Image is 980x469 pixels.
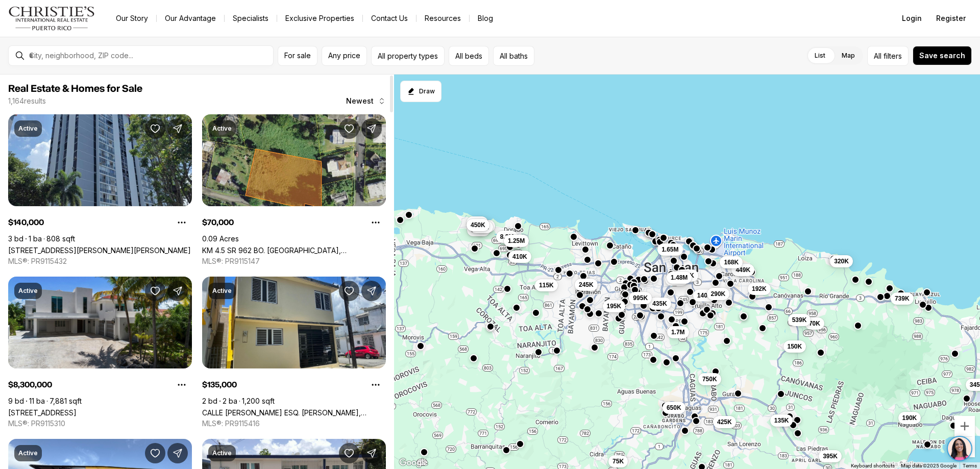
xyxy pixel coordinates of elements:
button: Share Property [167,281,188,301]
button: 8.3M [496,231,518,243]
button: 150K [783,340,806,353]
button: 190K [898,412,921,424]
label: Map [834,46,863,65]
button: Save Property: 405 DORADO BEACH EAST [145,281,165,301]
a: Blog [470,11,501,26]
p: Active [18,287,38,295]
button: 425K [713,416,736,428]
button: Register [930,8,972,29]
span: 192K [752,285,767,293]
button: All beds [449,46,489,66]
span: 1.65M [661,245,678,254]
span: 150K [788,342,802,351]
button: 450K [467,219,489,231]
span: 410K [512,253,527,261]
span: 245K [579,281,594,289]
a: 405 DORADO BEACH EAST, DORADO PR, 00646 [8,408,77,417]
a: Exclusive Properties [277,11,362,26]
button: All property types [371,46,445,66]
p: Active [18,449,38,457]
button: 115K [535,279,558,291]
label: List [806,46,834,65]
button: Share Property [361,281,382,301]
button: 140K [693,289,716,302]
button: 395K [819,450,842,462]
span: 650K [667,404,681,412]
span: All [874,51,881,61]
a: 2 ALMONTE #411, SAN JUAN PR, 00926 [8,246,191,255]
a: Resources [416,11,469,26]
p: Active [212,125,232,133]
button: 195K [603,300,626,312]
span: 135K [774,416,789,425]
button: 1.48M [667,271,692,284]
button: 775K [665,274,688,286]
button: Login [896,8,928,29]
button: Property options [171,375,192,395]
button: 449K [731,264,754,276]
button: 1.4M [467,216,488,229]
p: Active [212,287,232,295]
button: Property options [365,375,386,395]
span: 1.4M [471,218,484,227]
span: 435K [652,300,667,308]
button: Share Property [167,118,188,139]
button: 175K [675,269,698,282]
a: Specialists [225,11,277,26]
span: For sale [284,52,311,60]
button: 995K [629,292,652,304]
button: Any price [322,46,367,66]
span: 395K [823,452,838,460]
a: Our Advantage [157,11,224,26]
span: 750K [702,375,717,383]
button: Property options [365,212,386,233]
button: Contact Us [363,11,416,26]
span: 290K [711,290,726,298]
button: 290K [707,288,730,300]
button: 135K [770,414,793,427]
button: Newest [340,91,392,111]
span: 450K [471,221,485,229]
button: Allfilters [867,46,909,66]
span: Login [902,14,922,22]
span: 739K [895,294,910,303]
span: Map data ©2025 Google [901,463,957,468]
button: 245K [575,279,598,291]
span: 1.7M [671,328,685,336]
button: Save Property: 2 ALMONTE #411 [145,118,165,139]
button: Share Property [167,443,188,463]
button: 539K [788,314,811,326]
span: 1.25M [508,237,525,245]
span: 425K [717,418,732,426]
button: 739K [891,292,914,305]
span: Real Estate & Homes for Sale [8,84,142,94]
button: 168K [720,256,743,268]
span: 539K [792,316,807,324]
p: Active [18,125,38,133]
span: 320K [834,257,849,265]
button: 398K [467,224,490,236]
button: 410K [508,251,531,263]
p: Active [212,449,232,457]
span: 75K [612,457,624,465]
span: 140K [697,291,712,300]
span: 190K [902,414,917,422]
p: 1,164 results [8,97,46,105]
span: filters [884,51,902,61]
button: Share Property [361,443,382,463]
span: 449K [736,266,750,274]
button: Save search [913,46,972,65]
span: 195K [607,302,622,310]
button: 650K [663,402,685,414]
span: 115K [539,281,554,289]
button: 70K [805,317,824,330]
button: Save Property: 926 BO. COLLORES [339,443,359,463]
a: KM 4.5 SR 962 BO. CAMBALACHE, CANOVANAS PR, 00729 [202,246,386,255]
button: Save Property: A13 GALICIA AVE., CASTELLANA GARDENS DEV. [145,443,165,463]
img: logo [8,6,95,31]
button: 435K [648,298,671,310]
button: 1.65M [657,243,682,256]
span: Any price [328,52,360,60]
span: 995K [633,294,648,302]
